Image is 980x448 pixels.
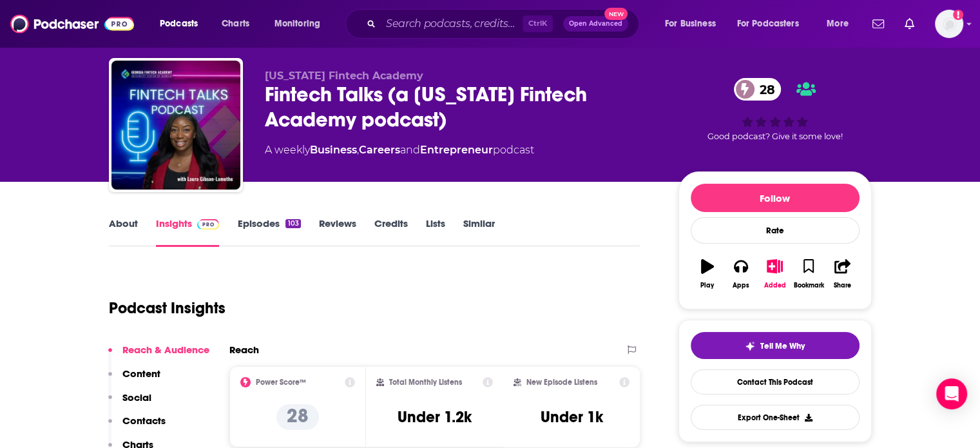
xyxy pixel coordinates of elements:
div: 103 [285,219,300,228]
a: Charts [213,14,257,34]
h3: Under 1k [541,407,603,427]
a: Contact This Podcast [691,369,860,394]
span: For Business [665,15,716,33]
span: , [357,144,359,156]
span: Good podcast? Give it some love! [707,131,843,141]
div: Apps [733,282,749,289]
a: Entrepreneur [420,144,493,156]
a: Show notifications dropdown [867,13,889,35]
button: open menu [265,14,337,34]
button: Share [825,251,859,297]
button: open menu [818,14,865,34]
h1: Podcast Insights [109,298,226,318]
button: Follow [691,184,860,212]
span: Open Advanced [569,21,622,27]
button: open menu [656,14,732,34]
div: Search podcasts, credits, & more... [358,9,651,39]
input: Search podcasts, credits, & more... [381,14,523,34]
button: Content [108,367,160,391]
button: Bookmark [792,251,825,297]
button: open menu [729,14,818,34]
div: Share [834,282,851,289]
button: Apps [724,251,758,297]
p: Social [122,391,151,404]
button: Reach & Audience [108,344,209,367]
span: Monitoring [274,15,320,33]
div: Rate [691,217,860,244]
button: Added [758,251,791,297]
span: Ctrl K [523,15,553,32]
div: Added [764,282,786,289]
span: Charts [222,15,249,33]
div: A weekly podcast [265,142,534,158]
div: Open Intercom Messenger [936,378,967,409]
a: About [109,217,138,247]
img: Podchaser Pro [197,219,220,229]
span: New [604,8,628,20]
span: Tell Me Why [760,341,805,351]
button: tell me why sparkleTell Me Why [691,332,860,359]
span: Logged in as cmand-c [935,10,963,38]
button: Open AdvancedNew [563,16,628,32]
a: Show notifications dropdown [899,13,919,35]
p: 28 [276,404,319,430]
img: User Profile [935,10,963,38]
span: More [827,15,849,33]
img: Podchaser - Follow, Share and Rate Podcasts [10,12,134,36]
span: 28 [747,78,782,101]
p: Reach & Audience [122,344,209,356]
h3: Under 1.2k [398,407,472,427]
p: Content [122,367,160,380]
h2: Power Score™ [256,378,306,387]
span: For Podcasters [737,15,799,33]
span: and [400,144,420,156]
h2: Total Monthly Listens [389,378,462,387]
img: tell me why sparkle [745,341,755,351]
a: Business [310,144,357,156]
span: [US_STATE] Fintech Academy [265,70,423,82]
button: Show profile menu [935,10,963,38]
p: Contacts [122,414,166,427]
a: Credits [374,217,408,247]
div: Play [700,282,714,289]
h2: Reach [229,344,259,356]
button: Export One-Sheet [691,405,860,430]
a: InsightsPodchaser Pro [156,217,220,247]
a: Careers [359,144,400,156]
a: Reviews [319,217,356,247]
div: Bookmark [793,282,823,289]
span: Podcasts [160,15,198,33]
a: Similar [463,217,495,247]
button: Play [691,251,724,297]
a: Lists [426,217,445,247]
button: Social [108,391,151,415]
button: Contacts [108,414,166,438]
h2: New Episode Listens [526,378,597,387]
div: 28Good podcast? Give it some love! [678,70,872,150]
svg: Add a profile image [953,10,963,20]
a: 28 [734,78,782,101]
img: Fintech Talks (a Georgia Fintech Academy podcast) [111,61,240,190]
button: open menu [151,14,215,34]
a: Episodes103 [237,217,300,247]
